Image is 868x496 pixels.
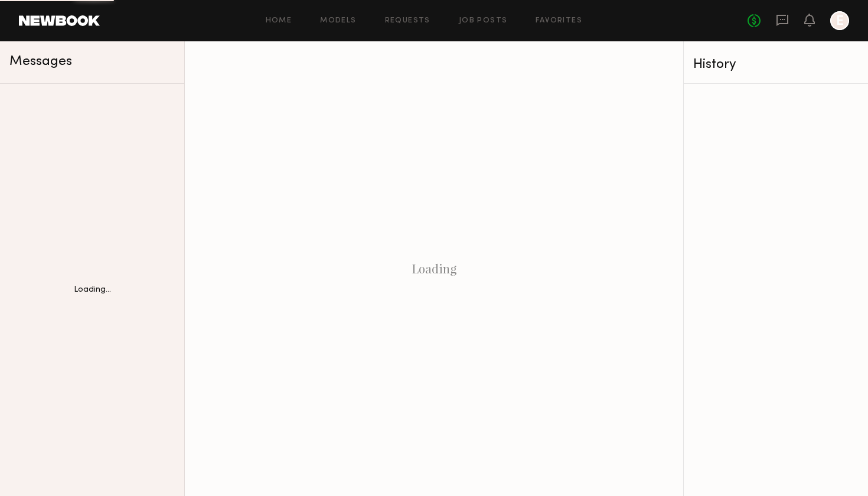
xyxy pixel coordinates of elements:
a: Job Posts [459,17,508,25]
a: E [830,11,849,30]
div: Loading [185,41,683,496]
span: Messages [9,55,72,68]
a: Favorites [536,17,582,25]
div: History [693,58,859,71]
a: Home [266,17,292,25]
a: Requests [385,17,430,25]
a: Models [320,17,356,25]
div: Loading... [74,286,111,294]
